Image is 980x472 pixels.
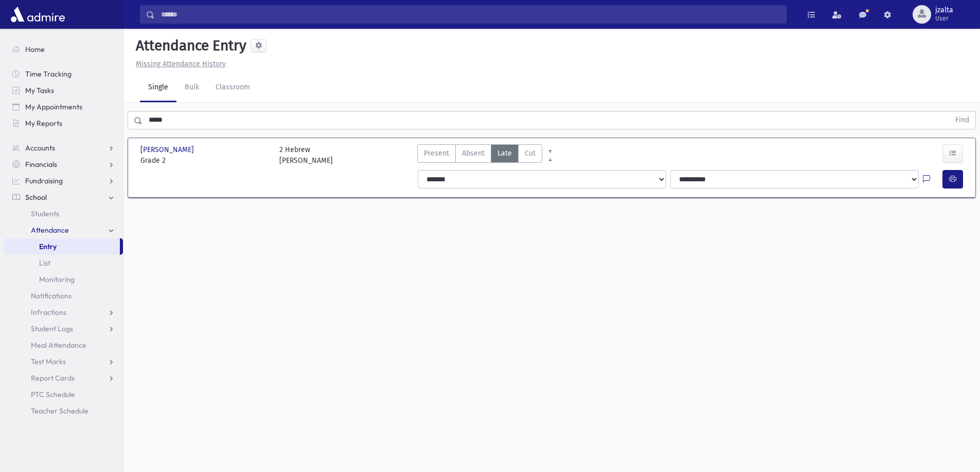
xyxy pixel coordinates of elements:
[132,60,226,68] a: Missing Attendance History
[39,242,57,251] span: Entry
[4,238,120,255] a: Entry
[4,403,123,419] a: Teacher Schedule
[4,370,123,386] a: Report Cards
[462,148,485,159] span: Absent
[4,66,123,82] a: Time Tracking
[25,102,82,111] span: My Appointments
[31,357,66,366] span: Test Marks
[4,173,123,189] a: Fundraising
[31,225,69,235] span: Attendance
[31,308,66,317] span: Infractions
[4,320,123,337] a: Student Logs
[25,143,55,153] span: Accounts
[25,119,62,128] span: My Reports
[136,60,226,68] u: Missing Attendance History
[25,193,47,202] span: School
[4,115,123,131] a: My Reports
[4,222,123,238] a: Attendance
[25,160,57,169] span: Financials
[4,353,123,370] a: Test Marks
[140,155,269,166] span: Grade 2
[132,37,246,54] h5: Attendance Entry
[4,205,123,222] a: Students
[31,291,72,300] span: Notifications
[8,4,67,25] img: AdmirePro
[424,148,449,159] span: Present
[4,189,123,205] a: School
[31,406,88,416] span: Teacher Schedule
[39,275,75,284] span: Monitoring
[4,41,123,58] a: Home
[31,324,73,333] span: Student Logs
[140,73,176,102] a: Single
[140,144,196,155] span: [PERSON_NAME]
[525,148,536,159] span: Cut
[4,337,123,353] a: Meal Attendance
[935,6,953,14] span: jzalta
[207,73,258,102] a: Classroom
[4,271,123,288] a: Monitoring
[25,176,63,185] span: Fundraising
[25,69,72,79] span: Time Tracking
[4,386,123,403] a: PTC Schedule
[417,144,542,166] div: AttTypes
[4,288,123,304] a: Notifications
[4,140,123,156] a: Accounts
[25,45,45,54] span: Home
[39,258,50,268] span: List
[155,5,786,24] input: Search
[4,99,123,115] a: My Appointments
[25,86,54,95] span: My Tasks
[31,341,86,350] span: Meal Attendance
[4,156,123,173] a: Financials
[4,304,123,320] a: Infractions
[31,209,59,218] span: Students
[949,111,975,129] button: Find
[497,148,512,159] span: Late
[4,255,123,271] a: List
[279,144,333,166] div: 2 Hebrew [PERSON_NAME]
[935,14,953,23] span: User
[4,82,123,99] a: My Tasks
[31,390,75,399] span: PTC Schedule
[31,373,75,383] span: Report Cards
[176,73,207,102] a: Bulk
